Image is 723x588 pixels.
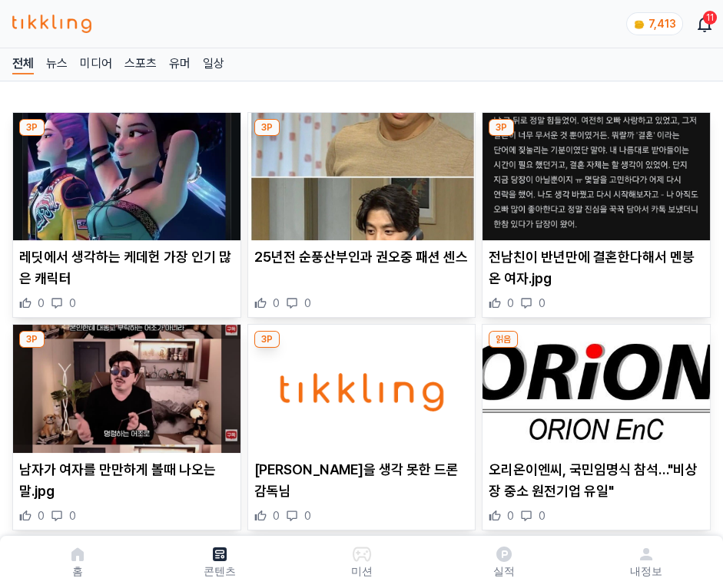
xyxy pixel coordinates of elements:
[633,18,645,31] img: coin
[489,246,704,289] p: 전남친이 반년만에 결혼한다해서 멘붕 온 여자.jpg
[72,563,83,579] p: 홈
[575,542,717,582] a: 내정보
[482,112,711,318] div: 3P 전남친이 반년만에 결혼한다해서 멘붕 온 여자.jpg 전남친이 반년만에 결혼한다해서 멘붕 온 여자.jpg 0 0
[507,296,514,311] span: 0
[351,563,373,579] p: 미션
[703,11,717,25] div: 11
[80,55,112,74] a: 미디어
[247,112,476,318] div: 3P 25년전 순풍산부인과 권오중 패션 센스 25년전 순풍산부인과 권오중 패션 센스 0 0
[626,12,680,35] a: coin 7,413
[698,15,711,33] a: 11
[12,15,91,33] img: 티끌링
[247,324,476,530] div: 3P 서장훈을 생각 못한 드론 감독님 [PERSON_NAME]을 생각 못한 드론 감독님 0 0
[13,113,240,240] img: 레딧에서 생각하는 케데헌 가장 인기 많은 캐릭터
[483,325,710,452] img: 오리온이엔씨, 국민임명식 참석…"비상장 중소 원전기업 유일"
[248,113,476,240] img: 25년전 순풍산부인과 권오중 패션 센스
[482,324,711,530] div: 읽음 오리온이엔씨, 국민임명식 참석…"비상장 중소 원전기업 유일" 오리온이엔씨, 국민임명식 참석…"비상장 중소 원전기업 유일" 0 0
[290,542,433,582] button: 미션
[12,55,34,74] a: 전체
[483,113,710,240] img: 전남친이 반년만에 결혼한다해서 멘붕 온 여자.jpg
[13,325,240,452] img: 남자가 여자를 만만하게 볼때 나오는 말.jpg
[304,508,311,524] span: 0
[46,55,68,74] a: 뉴스
[248,325,476,452] img: 서장훈을 생각 못한 드론 감독님
[38,296,45,311] span: 0
[19,459,234,502] p: 남자가 여자를 만만하게 볼때 나오는 말.jpg
[169,55,191,74] a: 유머
[489,459,704,502] p: 오리온이엔씨, 국민임명식 참석…"비상장 중소 원전기업 유일"
[254,119,280,136] div: 3P
[204,563,236,579] p: 콘텐츠
[353,545,371,563] img: 미션
[273,508,280,524] span: 0
[254,331,280,348] div: 3P
[19,119,45,136] div: 3P
[539,296,546,311] span: 0
[648,18,676,30] span: 7,413
[38,508,45,524] span: 0
[148,542,290,582] a: 콘텐츠
[489,119,514,136] div: 3P
[69,508,76,524] span: 0
[203,55,224,74] a: 일상
[630,563,662,579] p: 내정보
[489,331,518,348] div: 읽음
[433,542,575,582] a: 실적
[273,296,280,311] span: 0
[254,246,469,268] p: 25년전 순풍산부인과 권오중 패션 센스
[12,324,241,530] div: 3P 남자가 여자를 만만하게 볼때 나오는 말.jpg 남자가 여자를 만만하게 볼때 나오는 말.jpg 0 0
[493,563,515,579] p: 실적
[124,55,157,74] a: 스포츠
[507,508,514,524] span: 0
[12,112,241,318] div: 3P 레딧에서 생각하는 케데헌 가장 인기 많은 캐릭터 레딧에서 생각하는 케데헌 가장 인기 많은 캐릭터 0 0
[539,508,546,524] span: 0
[304,296,311,311] span: 0
[19,246,234,289] p: 레딧에서 생각하는 케데헌 가장 인기 많은 캐릭터
[69,296,76,311] span: 0
[19,331,45,348] div: 3P
[254,459,469,502] p: [PERSON_NAME]을 생각 못한 드론 감독님
[6,542,148,582] a: 홈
